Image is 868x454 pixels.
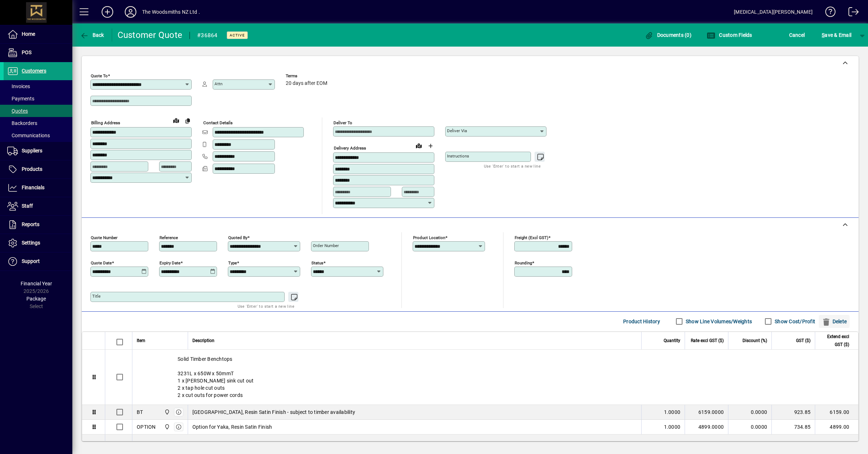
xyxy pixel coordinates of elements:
[182,115,193,126] button: Copy to Delivery address
[664,408,681,416] span: 1.0000
[4,105,72,117] a: Quotes
[22,203,33,209] span: Staff
[22,49,31,55] span: POS
[515,235,548,240] mat-label: Freight (excl GST)
[815,420,858,434] td: 4899.00
[743,337,767,345] span: Discount (%)
[4,117,72,129] a: Backorders
[728,405,771,420] td: 0.0000
[728,420,771,434] td: 0.0000
[137,337,145,345] span: Item
[230,33,245,38] span: Active
[4,142,72,160] a: Suppliers
[822,29,851,41] span: ave & Email
[22,221,39,227] span: Reports
[119,5,142,18] button: Profile
[192,423,272,431] span: Option for Yaka, Resin Satin Finish
[7,96,34,101] span: Payments
[238,302,294,310] mat-hint: Use 'Enter' to start a new line
[734,6,813,18] div: [MEDICAL_DATA][PERSON_NAME]
[22,68,46,74] span: Customers
[333,120,352,125] mat-label: Deliver To
[159,235,178,240] mat-label: Reference
[4,197,72,215] a: Staff
[691,337,724,345] span: Rate excl GST ($)
[286,74,329,78] span: Terms
[162,423,171,431] span: The Woodsmiths
[72,29,112,42] app-page-header-button: Back
[447,154,469,159] mat-label: Instructions
[689,408,724,416] div: 6159.0000
[484,162,541,170] mat-hint: Use 'Enter' to start a new line
[705,29,754,42] button: Custom Fields
[413,140,425,151] a: View on map
[771,405,815,420] td: 923.85
[96,5,119,18] button: Add
[214,81,222,86] mat-label: Attn
[771,420,815,434] td: 734.85
[192,337,214,345] span: Description
[22,148,42,154] span: Suppliers
[92,294,101,299] mat-label: Title
[822,32,825,38] span: S
[91,235,118,240] mat-label: Quote number
[78,29,106,42] button: Back
[7,133,50,138] span: Communications
[80,32,104,38] span: Back
[137,408,143,416] div: BT
[818,29,855,42] button: Save & Email
[822,316,847,327] span: Delete
[787,29,807,42] button: Cancel
[820,333,849,349] span: Extend excl GST ($)
[773,318,815,325] label: Show Cost/Profit
[819,315,853,328] app-page-header-button: Delete selection
[689,423,724,431] div: 4899.0000
[643,29,693,42] button: Documents (0)
[91,73,108,78] mat-label: Quote To
[132,350,858,405] div: Solid Timber Benchtops 3231L x 650W x 50mmT 1 x [PERSON_NAME] sink cut out 2 x tap hole cut outs ...
[313,243,339,248] mat-label: Order number
[4,44,72,62] a: POS
[228,260,237,265] mat-label: Type
[815,405,858,420] td: 6159.00
[22,31,35,37] span: Home
[819,315,850,328] button: Delete
[796,337,810,345] span: GST ($)
[707,32,752,38] span: Custom Fields
[413,235,445,240] mat-label: Product location
[644,32,692,38] span: Documents (0)
[684,318,752,325] label: Show Line Volumes/Weights
[820,1,836,25] a: Knowledge Base
[4,80,72,92] a: Invoices
[4,252,72,271] a: Support
[118,29,183,41] div: Customer Quote
[22,185,44,190] span: Financials
[192,408,356,416] span: [GEOGRAPHIC_DATA], Resin Satin Finish - subject to timber availability
[142,6,200,18] div: The Woodsmiths NZ Ltd .
[22,166,42,172] span: Products
[789,29,805,41] span: Cancel
[159,260,180,265] mat-label: Expiry date
[515,260,532,265] mat-label: Rounding
[170,114,182,126] a: View on map
[4,216,72,234] a: Reports
[162,408,171,416] span: The Woodsmiths
[7,120,37,126] span: Backorders
[197,30,218,41] div: #36864
[664,423,681,431] span: 1.0000
[91,260,112,265] mat-label: Quote date
[7,83,30,89] span: Invoices
[4,129,72,142] a: Communications
[447,128,467,133] mat-label: Deliver via
[286,81,327,86] span: 20 days after EOM
[4,234,72,252] a: Settings
[22,240,40,246] span: Settings
[4,25,72,43] a: Home
[4,92,72,105] a: Payments
[664,337,680,345] span: Quantity
[620,315,663,328] button: Product History
[22,258,40,264] span: Support
[26,296,46,302] span: Package
[228,235,247,240] mat-label: Quoted by
[623,316,660,327] span: Product History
